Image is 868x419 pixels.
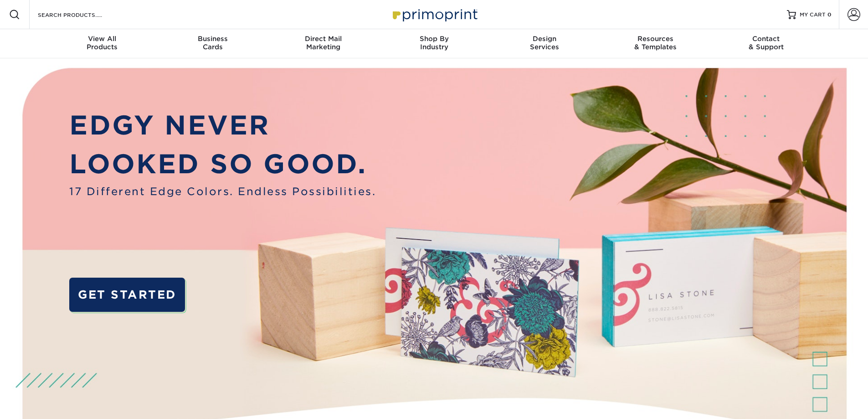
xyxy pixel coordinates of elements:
[47,29,158,58] a: View AllProducts
[800,11,826,19] span: MY CART
[47,35,158,43] span: View All
[268,35,379,51] div: Marketing
[389,5,480,24] img: Primoprint
[69,278,185,312] a: GET STARTED
[268,35,379,43] span: Direct Mail
[827,11,832,18] span: 0
[489,29,600,58] a: DesignServices
[268,29,379,58] a: Direct MailMarketing
[47,35,158,51] div: Products
[157,29,268,58] a: BusinessCards
[157,35,268,51] div: Cards
[489,35,600,43] span: Design
[69,184,376,199] span: 17 Different Edge Colors. Endless Possibilities.
[379,29,489,58] a: Shop ByIndustry
[711,29,822,58] a: Contact& Support
[69,106,376,145] p: EDGY NEVER
[157,35,268,43] span: Business
[600,29,711,58] a: Resources& Templates
[379,35,489,51] div: Industry
[37,9,126,20] input: SEARCH PRODUCTS.....
[69,145,376,184] p: LOOKED SO GOOD.
[711,35,822,43] span: Contact
[711,35,822,51] div: & Support
[379,35,489,43] span: Shop By
[600,35,711,51] div: & Templates
[600,35,711,43] span: Resources
[489,35,600,51] div: Services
